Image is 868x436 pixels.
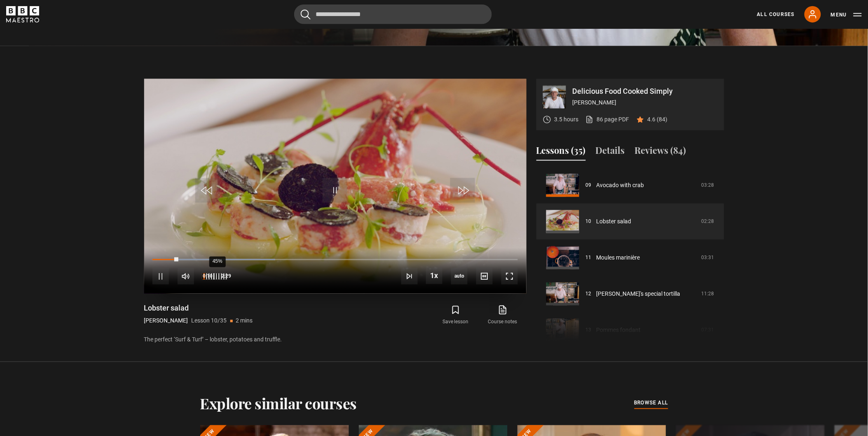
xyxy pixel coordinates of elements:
[573,98,718,107] p: [PERSON_NAME]
[451,268,468,285] div: Current quality: 1080p
[221,269,231,284] span: 2:29
[432,304,479,327] button: Save lesson
[597,181,644,190] a: Avocado with crab
[152,268,169,285] button: Pause
[192,317,227,325] p: Lesson 10/35
[634,399,668,408] a: browse all
[479,304,526,327] a: Course notes
[476,268,493,285] button: Captions
[757,11,795,18] a: All Courses
[597,218,632,226] a: Lobster salad
[144,304,253,313] h1: Lobster salad
[144,79,526,294] video-js: Video Player
[401,268,418,285] button: Next Lesson
[597,254,640,262] a: Moules marinière
[152,259,517,261] div: Progress Bar
[236,317,253,325] p: 2 mins
[451,268,468,285] span: auto
[597,290,681,299] a: [PERSON_NAME]'s special tortilla
[294,5,492,24] input: Search
[585,115,629,124] a: 86 page PDF
[573,88,718,95] p: Delicious Food Cooked Simply
[202,274,227,280] div: Volume Level
[536,144,586,161] button: Lessons (35)
[6,6,39,23] svg: BBC Maestro
[648,115,668,124] p: 4.6 (84)
[596,144,625,161] button: Details
[301,9,311,20] button: Submit the search query
[203,269,213,284] span: 0:10
[831,11,862,19] button: Toggle navigation
[178,268,194,285] button: Mute
[634,399,668,407] span: browse all
[144,336,526,344] p: The perfect ‘Surf & Turf’ – lobster, potatoes and truffle.
[426,268,442,284] button: Playback Rate
[501,268,518,285] button: Fullscreen
[200,395,357,412] h2: Explore similar courses
[144,317,188,325] p: [PERSON_NAME]
[635,144,686,161] button: Reviews (84)
[554,115,579,124] p: 3.5 hours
